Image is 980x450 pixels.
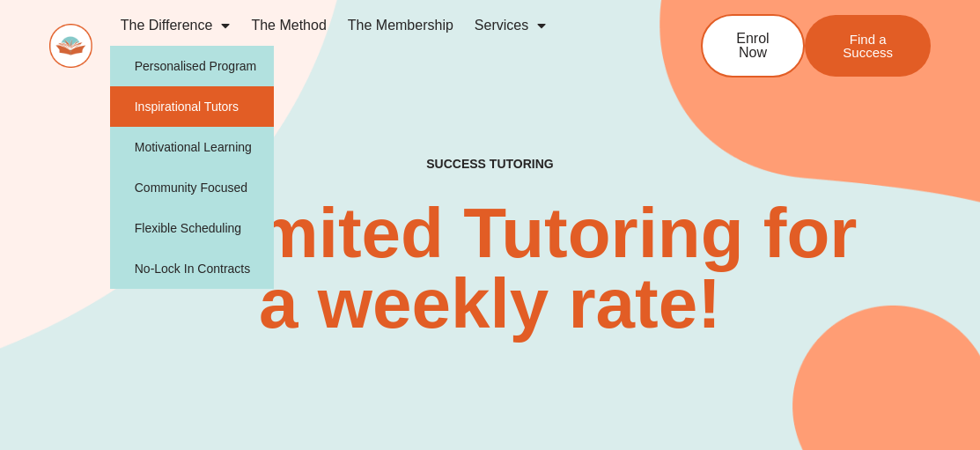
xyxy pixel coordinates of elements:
a: Motivational Learning [110,127,275,167]
a: The Method [240,5,336,46]
iframe: Chat Widget [687,251,980,450]
a: The Difference [110,5,241,46]
span: Enrol Now [729,32,777,60]
a: Community Focused [110,167,275,208]
span: Find a Success [831,33,904,59]
a: Enrol Now [701,14,805,77]
a: No-Lock In Contracts [110,248,275,289]
h2: Unlimited Tutoring for a weekly rate! [107,198,873,339]
a: Find a Success [805,15,931,77]
a: Personalised Program [110,46,275,86]
a: Inspirational Tutors [110,86,275,127]
a: The Membership [337,5,464,46]
nav: Menu [110,5,651,86]
a: Services [464,5,556,46]
a: Flexible Scheduling [110,208,275,248]
h4: SUCCESS TUTORING​ [359,157,621,172]
ul: The Difference [110,46,275,289]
